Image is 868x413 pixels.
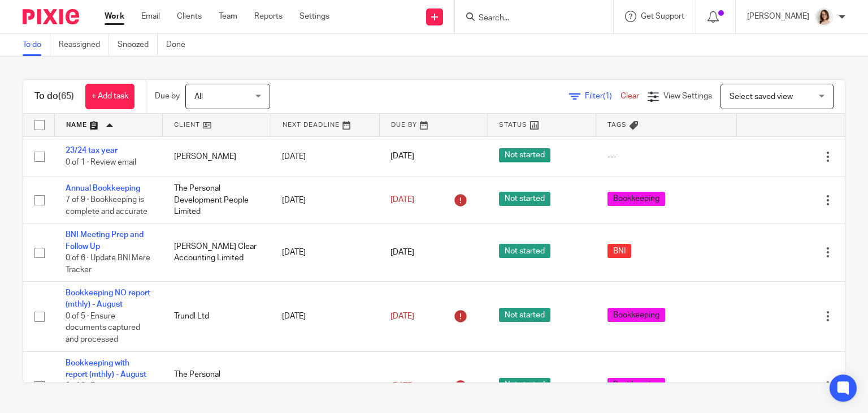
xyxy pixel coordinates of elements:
a: To do [23,34,50,56]
img: Pixie [23,9,79,24]
a: Bookkeeping with report (mthly) - August [66,359,146,378]
span: (65) [58,92,74,101]
span: Not started [499,378,550,392]
a: Annual Bookkeeping [66,184,140,192]
img: Caroline%20-%20HS%20-%20LI.png [815,8,833,26]
span: Not started [499,148,550,162]
td: Trundl Ltd [163,282,271,351]
a: Bookkeeping NO report (mthly) - August [66,289,150,308]
span: Bookkeeping [607,192,665,206]
span: 7 of 9 · Bookkeeping is complete and accurate [66,196,147,216]
a: Snoozed [118,34,158,56]
td: [DATE] [271,136,379,177]
a: Reports [254,11,283,22]
a: Done [166,34,194,56]
span: Select saved view [730,93,793,101]
td: [DATE] [271,177,379,223]
span: Filter [585,92,620,100]
span: [DATE] [390,196,414,204]
span: Bookkeeping [607,378,665,392]
span: Get Support [641,12,684,20]
a: Team [219,11,237,22]
span: (1) [603,92,612,100]
span: View Settings [663,92,712,100]
a: BNI Meeting Prep and Follow Up [66,231,144,250]
span: Not started [499,192,550,206]
td: [PERSON_NAME] [163,136,271,177]
a: Reassigned [59,34,109,56]
span: [DATE] [390,312,414,320]
p: Due by [155,91,180,102]
a: + Add task [85,84,134,109]
h1: To do [34,91,74,102]
div: --- [607,151,726,162]
span: Bookkeeping [607,308,665,322]
span: Tags [607,122,627,128]
span: 0 of 8 · Ensure documents captured and processed [66,382,140,413]
a: Work [105,11,124,22]
p: [PERSON_NAME] [747,11,809,22]
span: [DATE] [390,248,414,256]
a: Email [141,11,160,22]
a: Clear [620,92,639,100]
a: Settings [300,11,329,22]
td: [PERSON_NAME] Clear Accounting Limited [163,223,271,282]
td: [DATE] [271,282,379,351]
a: Clients [177,11,202,22]
input: Search [478,14,579,24]
span: 0 of 5 · Ensure documents captured and processed [66,312,140,343]
td: [DATE] [271,223,379,282]
span: 0 of 1 · Review email [66,158,136,166]
span: Not started [499,244,550,258]
a: 23/24 tax year [66,147,118,154]
span: BNI [607,244,631,258]
span: Not started [499,308,550,322]
span: [DATE] [390,153,414,161]
span: All [194,93,203,101]
span: 0 of 6 · Update BNI Mere Tracker [66,254,150,274]
td: The Personal Development People Limited [163,177,271,223]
